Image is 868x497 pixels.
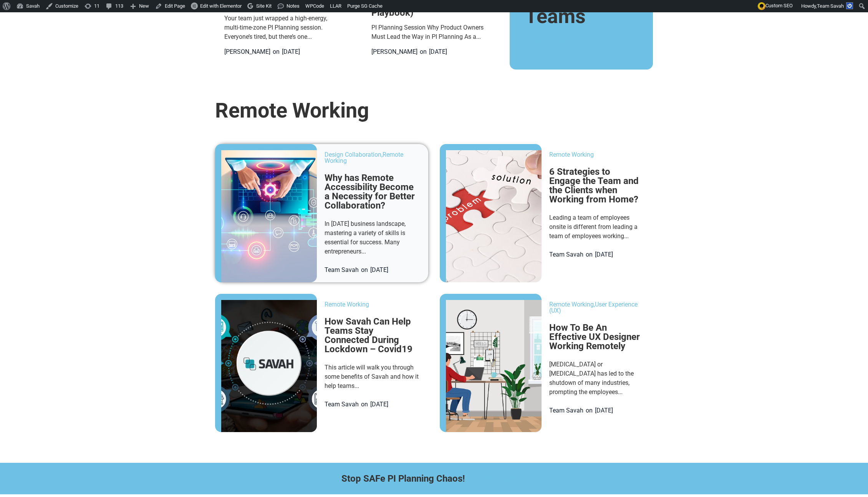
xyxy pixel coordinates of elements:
time: [DATE] [370,401,388,408]
a: Team Savah [325,265,359,275]
span: Team Savah [817,3,844,9]
a: Team Savah [325,400,359,409]
iframe: Chat Widget [830,460,868,497]
a: [DATE] [595,406,613,415]
h4: Stop SAFe PI Planning Chaos! [341,474,465,483]
time: [DATE] [429,48,447,55]
a: Team Savah [549,406,583,415]
a: Remote Working [549,301,594,308]
a: Remote Working [325,301,369,308]
time: [DATE] [595,251,613,258]
img: Best Savah Features [221,300,317,432]
a: [DATE] [370,265,388,275]
span: on [586,406,593,415]
a: Why has Remote Accessibility Become a Necessity for Better Collaboration? [325,172,415,211]
img: Best Remote Working UX Designer [446,300,542,432]
a: Remote Working [325,151,403,164]
a: [DATE] [429,47,447,56]
span: on [586,250,593,259]
h3: Remote Working [215,100,653,121]
a: [DATE] [595,250,613,259]
a: User Experience (UX) [549,301,638,314]
a: Start free trial [474,472,527,485]
a: Design Collaboration [325,151,381,158]
div: [MEDICAL_DATA] or [MEDICAL_DATA] has led to the shutdown of many industries, prompting the employ... [549,360,644,397]
p: , [549,302,644,314]
a: [PERSON_NAME] [224,47,270,56]
a: [PERSON_NAME] [371,47,417,56]
span: on [420,47,427,56]
div: This article will walk you through some benefits of Savah and how it help teams... [325,363,419,391]
time: [DATE] [282,48,300,55]
a: Remote Working [549,151,594,158]
time: [DATE] [595,407,613,414]
span: Site Kit [256,3,272,9]
a: How To Be An Effective UX Designer Working Remotely [549,322,640,351]
a: 6 Strategies to Engage the Team and the Clients when Working from Home? [549,166,639,205]
span: on [361,400,368,409]
p: , [325,152,419,164]
a: [DATE] [370,400,388,409]
span: Start free trial [534,39,568,45]
span: on [273,47,280,56]
a: [DATE] [282,47,300,56]
span: Edit with Elementor [200,3,242,9]
div: Leading a team of employees onsite is different from leading a team of employees working... [549,213,644,241]
div: Your team just wrapped a high-energy, multi-time-zone PI Planning session. Everyone’s tired, but ... [224,14,344,41]
a: Team Savah [549,250,583,259]
span: Start free trial [484,476,518,481]
img: Remote Accessibility savahapp [221,150,317,282]
div: In [DATE] business landscape, mastering a variety of skills is essential for success. Many entrep... [325,219,419,256]
div: PI Planning Session Why Product Owners Must Lead the Way in PI Planning As a... [371,23,491,41]
time: [DATE] [370,266,388,273]
span: on [361,265,368,275]
a: Start free trial [525,35,578,48]
a: How Savah Can Help Teams Stay Connected During Lockdown – Covid19 [325,316,412,355]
